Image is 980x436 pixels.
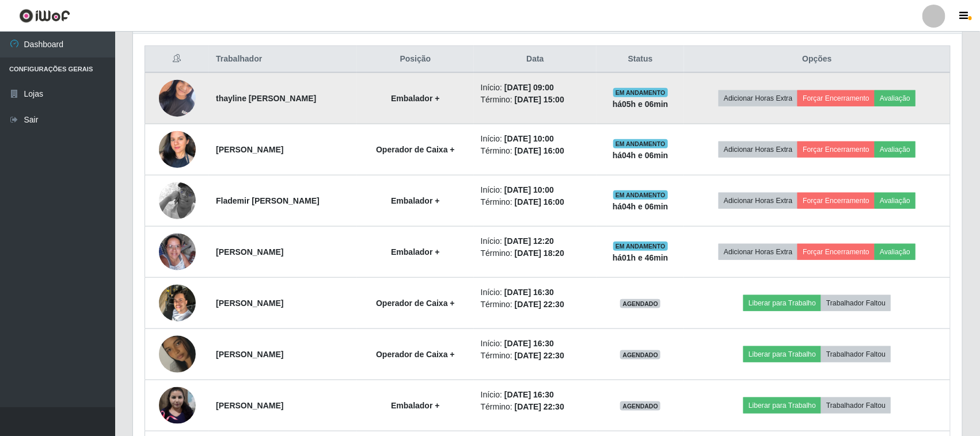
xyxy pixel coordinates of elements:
strong: há 01 h e 46 min [613,253,668,262]
span: EM ANDAMENTO [613,139,668,148]
strong: Embalador + [391,247,439,257]
strong: Operador de Caixa + [376,350,455,359]
span: EM ANDAMENTO [613,190,668,200]
time: [DATE] 16:00 [515,197,564,206]
button: Liberar para Trabalho [743,346,821,362]
button: Adicionar Horas Extra [719,193,797,209]
button: Adicionar Horas Extra [719,141,797,158]
strong: Embalador + [391,196,439,205]
th: Data [474,46,597,73]
button: Trabalhador Faltou [821,397,891,414]
button: Liberar para Trabalho [743,295,821,311]
button: Trabalhador Faltou [821,295,891,311]
button: Avaliação [875,244,916,260]
button: Adicionar Horas Extra [719,244,797,260]
img: 1756226670726.jpeg [159,234,196,270]
button: Forçar Encerramento [797,244,875,260]
time: [DATE] 10:00 [504,134,554,143]
li: Término: [481,247,590,259]
th: Posição [357,46,474,73]
img: 1725217718320.jpeg [159,278,196,327]
time: [DATE] 22:30 [515,402,564,411]
li: Início: [481,338,590,350]
strong: Operador de Caixa + [376,145,455,154]
button: Trabalhador Faltou [821,346,891,362]
span: AGENDADO [620,350,660,359]
time: [DATE] 12:20 [504,236,554,246]
strong: thayline [PERSON_NAME] [216,94,316,103]
li: Término: [481,401,590,413]
button: Forçar Encerramento [797,141,875,158]
time: [DATE] 16:00 [515,146,564,155]
li: Término: [481,196,590,208]
strong: Embalador + [391,401,439,410]
th: Trabalhador [209,46,357,73]
li: Término: [481,350,590,362]
strong: [PERSON_NAME] [216,401,283,410]
li: Início: [481,184,590,196]
button: Avaliação [875,193,916,209]
strong: [PERSON_NAME] [216,299,283,308]
li: Início: [481,389,590,401]
button: Liberar para Trabalho [743,397,821,414]
button: Avaliação [875,90,916,106]
time: [DATE] 15:00 [515,95,564,104]
img: CoreUI Logo [19,9,70,23]
span: AGENDADO [620,401,660,411]
time: [DATE] 18:20 [515,248,564,258]
th: Opções [684,46,950,73]
time: [DATE] 09:00 [504,83,554,92]
span: AGENDADO [620,299,660,308]
span: EM ANDAMENTO [613,242,668,251]
button: Forçar Encerramento [797,193,875,209]
li: Início: [481,133,590,145]
th: Status [597,46,684,73]
li: Início: [481,235,590,247]
img: 1677862473540.jpeg [159,168,196,234]
time: [DATE] 16:30 [504,288,554,297]
strong: há 04 h e 06 min [613,151,668,160]
li: Início: [481,82,590,94]
time: [DATE] 10:00 [504,185,554,194]
button: Adicionar Horas Extra [719,90,797,106]
time: [DATE] 16:30 [504,390,554,399]
time: [DATE] 22:30 [515,351,564,360]
strong: [PERSON_NAME] [216,350,283,359]
button: Avaliação [875,141,916,158]
strong: Embalador + [391,94,439,103]
img: 1733585220712.jpeg [159,124,196,175]
strong: [PERSON_NAME] [216,247,283,257]
strong: [PERSON_NAME] [216,145,283,154]
strong: há 05 h e 06 min [613,100,668,109]
strong: Flademir [PERSON_NAME] [216,196,320,205]
li: Término: [481,145,590,157]
time: [DATE] 22:30 [515,300,564,309]
strong: há 04 h e 06 min [613,202,668,211]
span: EM ANDAMENTO [613,88,668,97]
img: 1725571179961.jpeg [159,387,196,424]
img: 1742385063633.jpeg [159,74,196,123]
li: Término: [481,299,590,311]
button: Forçar Encerramento [797,90,875,106]
li: Término: [481,94,590,106]
img: 1734698192432.jpeg [159,322,196,387]
strong: Operador de Caixa + [376,299,455,308]
time: [DATE] 16:30 [504,339,554,348]
li: Início: [481,286,590,299]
